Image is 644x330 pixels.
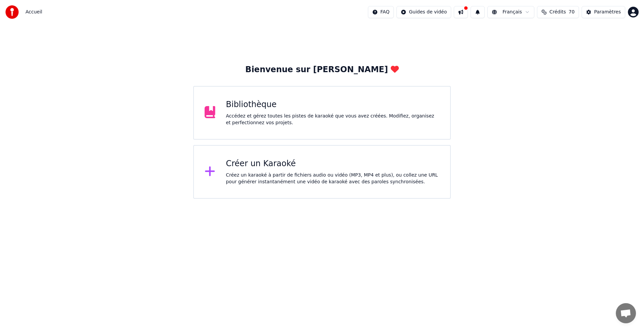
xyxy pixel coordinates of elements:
[537,6,579,18] button: Crédits70
[226,99,440,110] div: Bibliothèque
[25,9,42,15] nav: breadcrumb
[616,303,636,323] div: Ouvrir le chat
[594,9,621,15] div: Paramètres
[396,6,451,18] button: Guides de vidéo
[5,5,19,19] img: youka
[25,9,42,15] span: Accueil
[226,158,440,169] div: Créer un Karaoké
[569,9,575,15] span: 70
[245,64,398,75] div: Bienvenue sur [PERSON_NAME]
[226,113,440,126] div: Accédez et gérez toutes les pistes de karaoké que vous avez créées. Modifiez, organisez et perfec...
[368,6,394,18] button: FAQ
[549,9,566,15] span: Crédits
[226,172,440,185] div: Créez un karaoké à partir de fichiers audio ou vidéo (MP3, MP4 et plus), ou collez une URL pour g...
[582,6,625,18] button: Paramètres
